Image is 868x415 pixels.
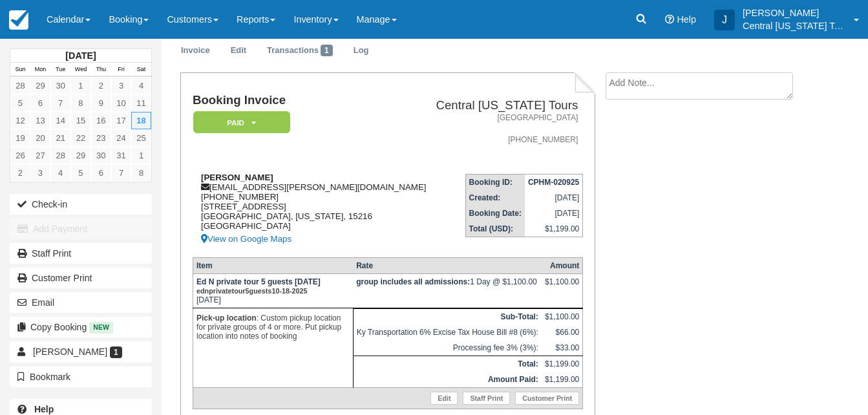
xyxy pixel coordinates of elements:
[111,77,131,94] a: 3
[131,94,151,112] a: 11
[70,129,90,147] a: 22
[91,164,111,182] a: 6
[193,273,353,308] td: [DATE]
[50,129,70,147] a: 21
[10,112,30,129] a: 12
[111,147,131,164] a: 31
[196,277,321,295] strong: Ed N private tour 5 guests [DATE]
[528,178,579,187] strong: CPHM-020925
[542,372,583,388] td: $1,199.00
[111,63,131,77] th: Fri
[545,277,579,297] div: $1,100.00
[465,190,525,206] th: Created:
[30,112,50,129] a: 13
[201,231,429,247] a: View on Google Maps
[70,63,90,77] th: Wed
[111,94,131,112] a: 10
[10,164,30,182] a: 2
[356,277,470,286] strong: group includes all admissions
[221,38,256,63] a: Edit
[353,340,542,356] td: Processing fee 3% (3%):
[70,147,90,164] a: 29
[10,63,30,77] th: Sun
[50,112,70,129] a: 14
[91,147,111,164] a: 30
[10,367,152,387] button: Bookmark
[542,257,583,273] th: Amount
[91,94,111,112] a: 9
[193,111,290,134] em: Paid
[10,243,152,264] a: Staff Print
[10,194,152,215] button: Check-in
[131,164,151,182] a: 8
[111,129,131,147] a: 24
[70,164,90,182] a: 5
[465,206,525,221] th: Booking Date:
[321,45,333,56] span: 1
[193,173,429,247] div: [EMAIL_ADDRESS][PERSON_NAME][DOMAIN_NAME] [PHONE_NUMBER] [STREET_ADDRESS] [GEOGRAPHIC_DATA], [US_...
[70,94,90,112] a: 8
[65,50,96,61] strong: [DATE]
[525,190,583,206] td: [DATE]
[344,38,379,63] a: Log
[193,94,429,107] h1: Booking Invoice
[10,129,30,147] a: 19
[196,287,308,295] small: ednprivatetour5guests10-18-2025
[465,221,525,237] th: Total (USD):
[30,164,50,182] a: 3
[257,38,343,63] a: Transactions1
[743,6,846,19] p: [PERSON_NAME]
[201,173,273,182] strong: [PERSON_NAME]
[33,346,107,357] span: [PERSON_NAME]
[131,147,151,164] a: 1
[542,325,583,340] td: $66.00
[665,15,674,24] i: Help
[30,63,50,77] th: Mon
[193,111,286,134] a: Paid
[353,325,542,340] td: Ky Transportation 6% Excise Tax House Bill #8 (6%):
[10,94,30,112] a: 5
[434,112,578,145] address: [GEOGRAPHIC_DATA] [PHONE_NUMBER]
[131,77,151,94] a: 4
[434,99,578,112] h2: Central [US_STATE] Tours
[91,112,111,129] a: 16
[353,356,542,372] th: Total:
[430,392,458,405] a: Edit
[34,404,54,414] b: Help
[10,341,152,362] a: [PERSON_NAME] 1
[196,312,350,343] p: : Custom pickup location for private groups of 4 or more. Put pickup location into notes of booking
[30,94,50,112] a: 6
[111,112,131,129] a: 17
[193,257,353,273] th: Item
[515,392,579,405] a: Customer Print
[10,147,30,164] a: 26
[525,221,583,237] td: $1,199.00
[89,322,113,333] span: New
[110,346,122,358] span: 1
[70,112,90,129] a: 15
[131,63,151,77] th: Sat
[131,129,151,147] a: 25
[677,14,696,25] span: Help
[465,175,525,191] th: Booking ID:
[10,292,152,313] button: Email
[10,317,152,337] button: Copy Booking New
[171,38,220,63] a: Invoice
[131,112,151,129] a: 18
[743,19,846,32] p: Central [US_STATE] Tours
[353,372,542,388] th: Amount Paid:
[10,268,152,288] a: Customer Print
[353,273,542,308] td: 1 Day @ $1,100.00
[50,147,70,164] a: 28
[30,77,50,94] a: 29
[70,77,90,94] a: 1
[542,308,583,325] td: $1,100.00
[542,340,583,356] td: $33.00
[196,314,257,323] strong: Pick-up location
[50,164,70,182] a: 4
[542,356,583,372] td: $1,199.00
[353,257,542,273] th: Rate
[353,308,542,325] th: Sub-Total:
[91,77,111,94] a: 2
[111,164,131,182] a: 7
